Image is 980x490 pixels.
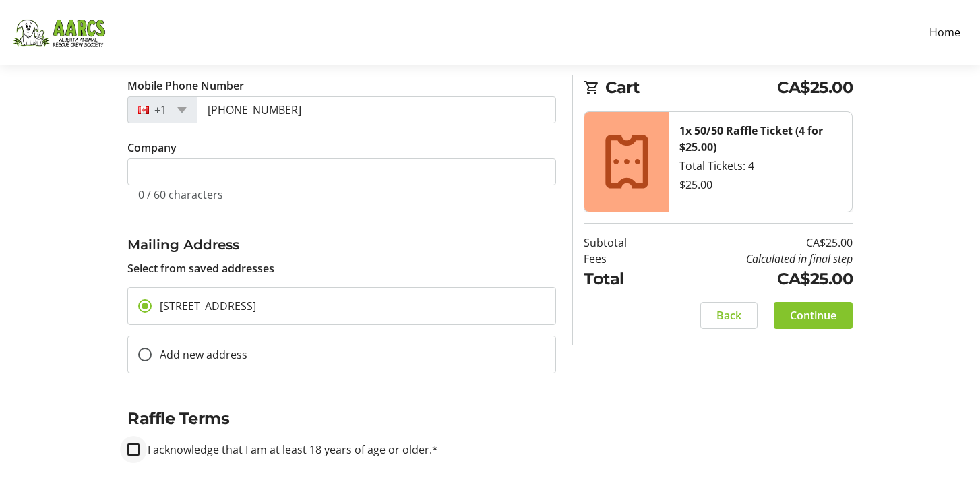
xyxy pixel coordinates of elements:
[716,307,741,324] span: Back
[138,187,223,202] tr-character-limit: 0 / 60 characters
[11,5,106,59] img: Alberta Animal Rescue Crew Society's Logo
[127,235,556,276] div: Select from saved addresses
[127,140,177,156] label: Company
[661,251,853,267] td: Calculated in final step
[679,158,841,174] div: Total Tickets: 4
[197,96,556,123] input: (506) 234-5678
[777,75,853,100] span: CA$25.00
[605,75,777,100] span: Cart
[160,299,256,313] span: [STREET_ADDRESS]
[127,235,556,255] h3: Mailing Address
[790,307,836,324] span: Continue
[774,302,853,329] button: Continue
[584,235,661,251] td: Subtotal
[661,267,853,291] td: CA$25.00
[584,251,661,267] td: Fees
[127,406,556,431] h2: Raffle Terms
[679,123,823,154] strong: 1x 50/50 Raffle Ticket (4 for $25.00)
[661,235,853,251] td: CA$25.00
[140,441,438,458] label: I acknowledge that I am at least 18 years of age or older.*
[679,177,841,193] div: $25.00
[700,302,758,329] button: Back
[584,267,661,291] td: Total
[127,78,244,94] label: Mobile Phone Number
[152,346,247,363] label: Add new address
[921,20,969,45] a: Home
